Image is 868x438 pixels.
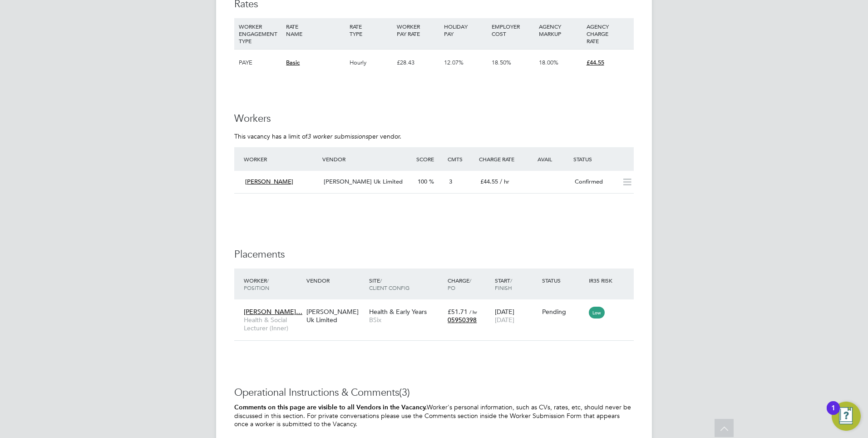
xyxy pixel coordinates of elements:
b: Comments on this page are visible to all Vendors in the Vacancy. [234,403,427,411]
span: / Client Config [369,277,409,291]
span: 18.00% [539,59,558,66]
div: [PERSON_NAME] Uk Limited [304,303,367,328]
div: Charge Rate [477,151,524,167]
div: WORKER ENGAGEMENT TYPE [237,18,284,49]
span: Health & Social Lecturer (Inner) [244,316,302,332]
button: Open Resource Center, 1 new notification [832,402,861,431]
span: £51.71 [448,308,468,316]
span: / PO [448,277,471,291]
span: 3 [449,178,452,185]
h3: Workers [234,112,634,125]
div: Site [367,272,445,296]
div: Status [540,272,587,289]
span: / hr [500,178,509,185]
span: / Finish [495,277,512,291]
span: Basic [286,59,300,66]
div: RATE NAME [284,18,347,42]
div: Score [414,151,445,167]
h3: Placements [234,248,634,261]
div: Pending [542,308,585,316]
div: Status [571,151,634,167]
div: Avail [524,151,571,167]
p: Worker's personal information, such as CVs, rates, etc, should never be discussed in this section... [234,403,634,428]
span: [DATE] [495,316,514,324]
div: Charge [445,272,493,296]
div: Vendor [320,151,414,167]
div: AGENCY CHARGE RATE [584,18,631,49]
div: 1 [831,408,835,420]
span: 100 [418,178,427,185]
span: Health & Early Years [369,308,427,316]
div: Start [493,272,540,296]
em: 3 worker submissions [307,132,368,140]
div: RATE TYPE [347,18,395,42]
div: IR35 Risk [587,272,618,289]
div: AGENCY MARKUP [537,18,584,42]
span: (3) [399,386,410,398]
div: Cmts [445,151,477,167]
span: 18.50% [492,59,511,66]
div: [DATE] [493,303,540,328]
span: / Position [244,277,269,291]
div: EMPLOYER COST [489,18,537,42]
span: [PERSON_NAME]… [244,308,302,316]
span: Low [589,307,605,319]
div: Confirmed [571,174,618,189]
div: Worker [242,151,320,167]
span: BSix [369,316,443,324]
div: Hourly [347,50,395,76]
span: 05950398 [448,316,477,324]
div: Vendor [304,272,367,289]
span: [PERSON_NAME] [245,178,293,185]
div: HOLIDAY PAY [442,18,489,42]
span: / hr [469,309,477,315]
span: [PERSON_NAME] Uk Limited [324,178,403,185]
div: £28.43 [395,50,442,76]
div: WORKER PAY RATE [395,18,442,42]
span: £44.55 [480,178,498,185]
div: Worker [242,272,304,296]
div: PAYE [237,50,284,76]
p: This vacancy has a limit of per vendor. [234,132,634,140]
span: 12.07% [444,59,464,66]
h3: Operational Instructions & Comments [234,386,634,399]
a: [PERSON_NAME]…Health & Social Lecturer (Inner)[PERSON_NAME] Uk LimitedHealth & Early YearsBSix£51... [242,303,634,310]
span: £44.55 [587,59,604,66]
